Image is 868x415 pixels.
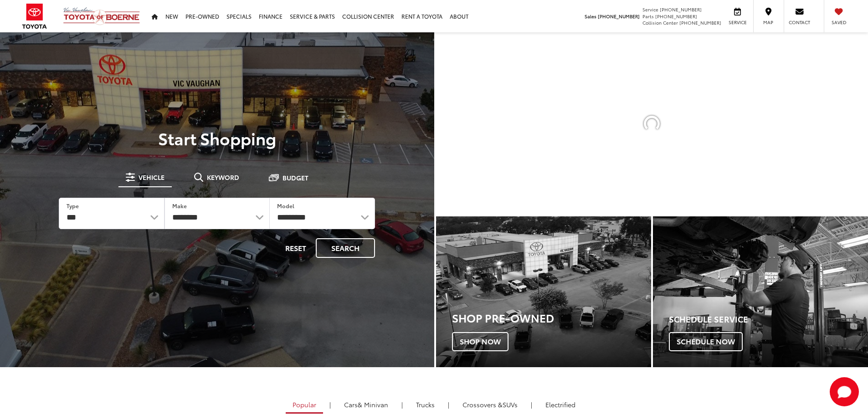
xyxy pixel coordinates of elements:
[727,19,748,26] span: Service
[456,397,524,412] a: SUVs
[829,19,849,26] span: Saved
[38,129,396,147] p: Start Shopping
[529,400,534,409] li: |
[67,202,79,210] label: Type
[539,397,582,412] a: Electrified
[669,332,743,351] span: Schedule Now
[277,238,314,258] button: Reset
[358,400,388,409] span: & Minivan
[172,202,187,210] label: Make
[286,397,323,414] a: Popular
[585,13,596,20] span: Sales
[462,400,503,409] span: Crossovers &
[139,174,164,180] span: Vehicle
[282,174,308,181] span: Budget
[653,216,868,367] a: Schedule Service Schedule Now
[642,6,658,13] span: Service
[758,19,778,26] span: Map
[409,397,442,412] a: Trucks
[660,6,702,13] span: [PHONE_NUMBER]
[446,400,452,409] li: |
[436,216,651,367] div: Toyota
[452,312,651,323] h3: Shop Pre-Owned
[642,13,654,20] span: Parts
[830,377,859,406] svg: Start Chat
[452,332,508,351] span: Shop Now
[655,13,697,20] span: [PHONE_NUMBER]
[337,397,395,412] a: Cars
[653,216,868,367] div: Toyota
[399,400,405,409] li: |
[789,19,810,26] span: Contact
[830,377,859,406] button: Toggle Chat Window
[598,13,640,20] span: [PHONE_NUMBER]
[642,19,678,26] span: Collision Center
[679,19,721,26] span: [PHONE_NUMBER]
[207,174,239,180] span: Keyword
[327,400,333,409] li: |
[316,238,375,258] button: Search
[63,7,140,26] img: Vic Vaughan Toyota of Boerne
[669,315,868,324] h4: Schedule Service
[277,202,294,210] label: Model
[436,216,651,367] a: Shop Pre-Owned Shop Now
